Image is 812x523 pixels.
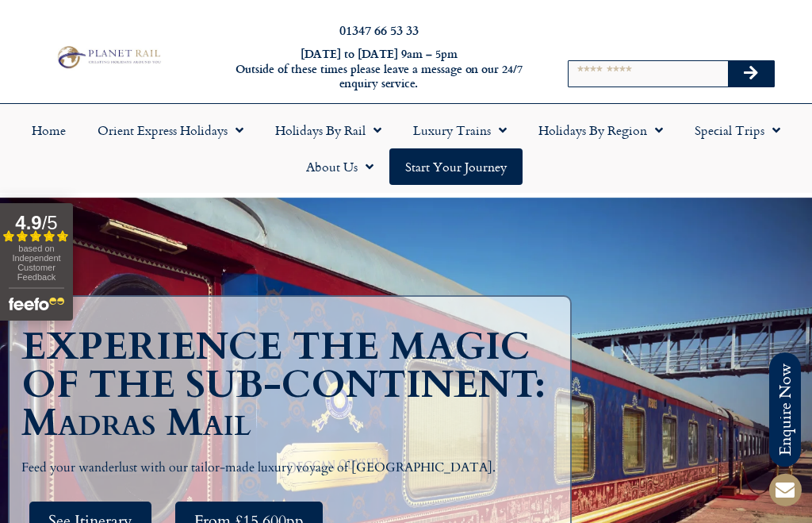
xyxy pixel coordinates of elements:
[220,47,538,91] h6: [DATE] to [DATE] 9am – 5pm Outside of these times please leave a message on our 24/7 enquiry serv...
[8,112,804,185] nav: Menu
[397,112,523,148] a: Luxury Trains
[21,328,566,442] h1: EXPERIENCE THE MAGIC OF THE SUB-CONTINENT: Madras Mail
[389,148,523,185] a: Start your Journey
[16,112,82,148] a: Home
[728,61,774,87] button: Search
[339,21,419,39] a: 01347 66 53 33
[21,458,558,479] p: Feed your wanderlust with our tailor-made luxury voyage of [GEOGRAPHIC_DATA].
[290,148,389,185] a: About Us
[679,112,796,148] a: Special Trips
[523,112,679,148] a: Holidays by Region
[82,112,259,148] a: Orient Express Holidays
[53,44,163,71] img: Planet Rail Train Holidays Logo
[259,112,397,148] a: Holidays by Rail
